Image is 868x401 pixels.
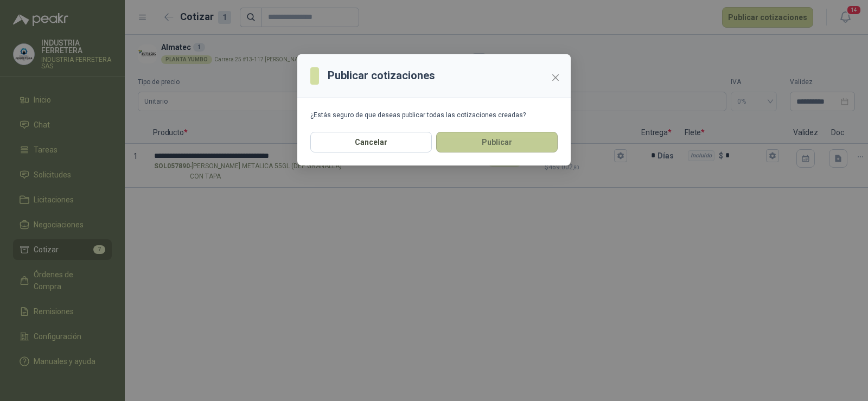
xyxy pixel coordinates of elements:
[551,73,560,82] span: close
[436,132,558,152] button: Publicar
[328,67,435,84] h3: Publicar cotizaciones
[310,132,432,152] button: Cancelar
[310,111,558,119] div: ¿Estás seguro de que deseas publicar todas las cotizaciones creadas?
[547,69,564,86] button: Close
